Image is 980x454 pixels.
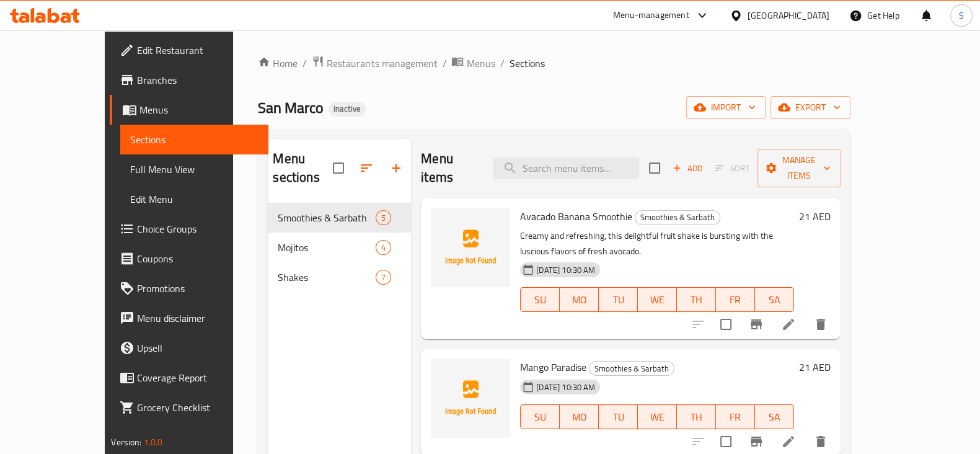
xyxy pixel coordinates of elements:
[376,272,391,283] span: 7
[110,363,268,393] a: Coverage Report
[760,408,789,426] span: SA
[799,208,831,225] h6: 21 AED
[258,94,324,122] span: San Marco
[526,291,555,309] span: SU
[376,210,391,225] div: items
[110,244,268,274] a: Coupons
[312,55,437,71] a: Restaurants management
[560,404,599,429] button: MO
[716,404,755,429] button: FR
[531,381,600,393] span: [DATE] 10:30 AM
[431,358,510,438] img: Mango Paradise
[110,274,268,303] a: Promotions
[638,287,677,312] button: WE
[466,56,495,71] span: Menus
[120,154,268,184] a: Full Menu View
[278,240,376,255] span: Mojitos
[278,210,376,225] span: Smoothies & Sarbath
[748,9,829,22] div: [GEOGRAPHIC_DATA]
[144,434,163,450] span: 1.0.0
[137,340,258,355] span: Upsell
[642,155,668,181] span: Select section
[258,55,850,71] nav: breadcrumb
[668,159,707,178] span: Add item
[376,242,391,254] span: 4
[137,221,258,236] span: Choice Groups
[741,309,771,339] button: Branch-specific-item
[526,408,555,426] span: SU
[677,404,716,429] button: TH
[268,198,411,297] nav: Menu sections
[520,287,560,312] button: SU
[757,149,841,187] button: Manage items
[327,56,437,71] span: Restaurants management
[520,207,632,226] span: Avacado Banana Smoothie
[781,317,796,332] a: Edit menu item
[110,35,268,65] a: Edit Restaurant
[520,358,586,376] span: Mango Paradise
[278,270,376,285] span: Shakes
[686,96,766,119] button: import
[635,210,720,225] span: Smoothies & Sarbath
[638,404,677,429] button: WE
[137,281,258,296] span: Promotions
[721,408,750,426] span: FR
[560,287,599,312] button: MO
[110,65,268,95] a: Branches
[381,153,411,183] button: Add section
[643,291,672,309] span: WE
[376,270,391,285] div: items
[120,125,268,154] a: Sections
[721,291,750,309] span: FR
[767,153,831,184] span: Manage items
[671,161,704,176] span: Add
[137,73,258,87] span: Branches
[451,55,495,71] a: Menus
[520,228,793,259] p: Creamy and refreshing, this delightful fruit shake is bursting with the luscious flavors of fresh...
[268,233,411,262] div: Mojitos4
[137,400,258,415] span: Grocery Checklist
[431,208,510,287] img: Avacado Banana Smoothie
[696,100,756,115] span: import
[137,251,258,266] span: Coupons
[110,393,268,422] a: Grocery Checklist
[137,311,258,326] span: Menu disclaimer
[668,159,707,178] button: Add
[760,291,789,309] span: SA
[799,358,831,376] h6: 21 AED
[643,408,672,426] span: WE
[110,333,268,363] a: Upsell
[120,184,268,214] a: Edit Menu
[130,132,258,147] span: Sections
[130,192,258,207] span: Edit Menu
[716,287,755,312] button: FR
[273,149,333,187] h2: Menu sections
[770,96,850,119] button: export
[531,264,600,276] span: [DATE] 10:30 AM
[677,287,716,312] button: TH
[493,158,639,179] input: search
[589,362,674,376] span: Smoothies & Sarbath
[329,102,366,117] div: Inactive
[325,155,351,181] span: Select all sections
[329,104,366,114] span: Inactive
[110,303,268,333] a: Menu disclaimer
[780,100,841,115] span: export
[137,370,258,385] span: Coverage Report
[959,9,964,22] span: S
[682,408,711,426] span: TH
[376,212,391,224] span: 5
[268,203,411,233] div: Smoothies & Sarbath5
[351,153,381,183] span: Sort sections
[565,291,594,309] span: MO
[302,56,307,71] li: /
[421,149,477,187] h2: Menu items
[589,361,674,376] div: Smoothies & Sarbath
[137,43,258,58] span: Edit Restaurant
[139,102,258,117] span: Menus
[613,8,689,23] div: Menu-management
[682,291,711,309] span: TH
